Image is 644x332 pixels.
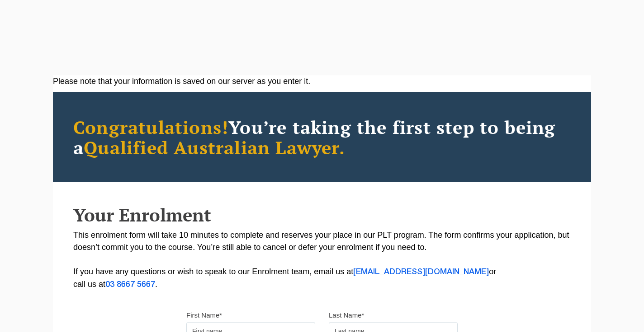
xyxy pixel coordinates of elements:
span: Congratulations! [73,115,228,139]
div: Please note that your information is saved on our server as you enter it. [53,75,591,88]
p: This enrolment form will take 10 minutes to complete and reserves your place in our PLT program. ... [73,229,571,291]
label: First Name* [186,311,222,320]
a: [EMAIL_ADDRESS][DOMAIN_NAME] [353,268,489,276]
label: Last Name* [329,311,364,320]
h2: Your Enrolment [73,205,571,225]
a: 03 8667 5667 [105,281,155,288]
h2: You’re taking the first step to being a [73,117,571,157]
span: Qualified Australian Lawyer. [84,135,345,159]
